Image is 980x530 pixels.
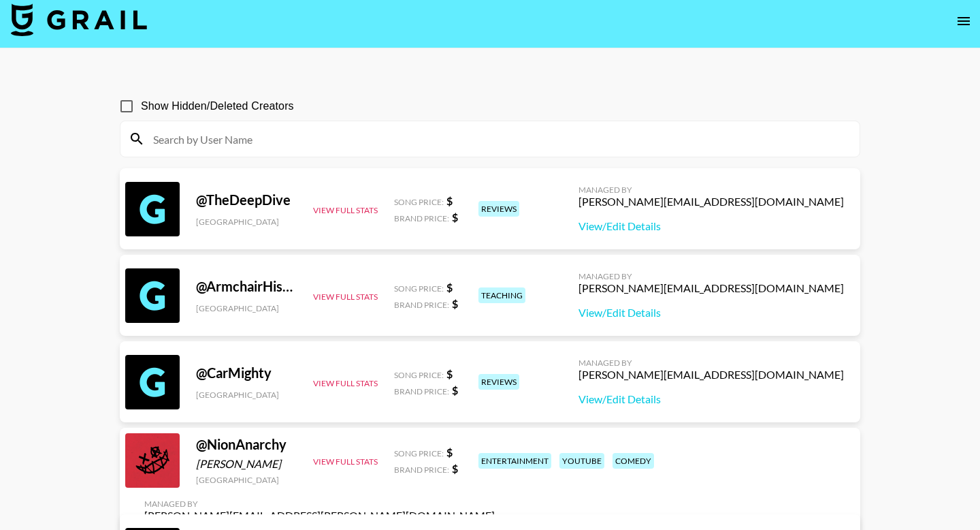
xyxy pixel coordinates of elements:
div: [PERSON_NAME] [196,457,297,471]
div: [GEOGRAPHIC_DATA] [196,390,297,400]
span: Brand Price: [394,213,449,223]
strong: $ [446,194,453,207]
div: [GEOGRAPHIC_DATA] [196,217,297,227]
button: View Full Stats [313,205,378,215]
div: [GEOGRAPHIC_DATA] [196,303,297,313]
span: Show Hidden/Deleted Creators [141,98,294,114]
strong: $ [452,384,458,396]
strong: $ [452,297,458,310]
strong: $ [452,211,458,223]
div: teaching [478,287,525,303]
div: Managed By [144,499,495,509]
div: reviews [478,374,519,390]
div: entertainment [478,453,551,469]
strong: $ [446,367,453,380]
div: [PERSON_NAME][EMAIL_ADDRESS][DOMAIN_NAME] [578,281,844,295]
span: Song Price: [394,448,444,458]
div: @ NionAnarchy [196,436,297,453]
div: @ ArmchairHistorian [196,278,297,295]
div: Managed By [578,271,844,281]
div: [PERSON_NAME][EMAIL_ADDRESS][DOMAIN_NAME] [578,195,844,208]
div: reviews [478,201,519,217]
a: View/Edit Details [578,306,844,319]
button: View Full Stats [313,378,378,388]
span: Song Price: [394,197,444,207]
div: [PERSON_NAME][EMAIL_ADDRESS][DOMAIN_NAME] [578,368,844,381]
div: Managed By [578,358,844,368]
div: youtube [559,453,604,469]
strong: $ [446,281,453,294]
span: Song Price: [394,370,444,380]
div: Managed By [578,185,844,195]
strong: $ [452,462,458,475]
div: [GEOGRAPHIC_DATA] [196,475,297,485]
button: View Full Stats [313,292,378,302]
div: [PERSON_NAME][EMAIL_ADDRESS][PERSON_NAME][DOMAIN_NAME] [144,509,495,523]
span: Song Price: [394,283,444,294]
span: Brand Price: [394,465,449,475]
strong: $ [446,446,453,458]
a: View/Edit Details [578,392,844,406]
button: View Full Stats [313,456,378,467]
input: Search by User Name [145,128,851,150]
button: open drawer [950,7,977,35]
div: @ CarMighty [196,364,297,381]
div: comedy [612,453,654,469]
span: Brand Price: [394,386,449,396]
a: View/Edit Details [578,219,844,233]
img: Grail Talent [11,3,147,36]
div: @ TheDeepDive [196,191,297,208]
span: Brand Price: [394,300,449,310]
